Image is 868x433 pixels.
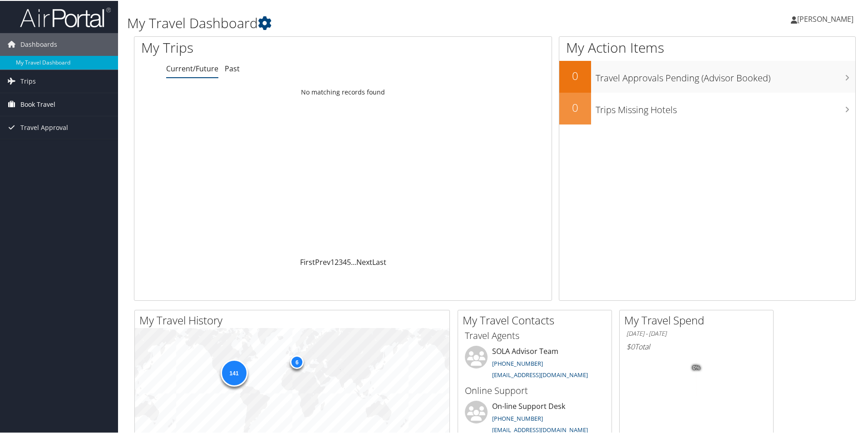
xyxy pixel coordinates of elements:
[225,63,240,73] a: Past
[559,99,591,114] h2: 0
[290,354,304,368] div: 6
[20,69,36,92] span: Trips
[492,358,543,367] a: [PHONE_NUMBER]
[356,256,372,266] a: Next
[134,83,552,100] td: No matching records found
[372,256,386,266] a: Last
[626,341,766,351] h6: Total
[339,256,343,266] a: 3
[315,256,330,266] a: Prev
[141,37,371,56] h1: My Trips
[20,6,111,27] img: airportal-logo.png
[492,413,543,422] a: [PHONE_NUMBER]
[624,312,773,327] h2: My Travel Spend
[596,66,855,84] h3: Travel Approvals Pending (Advisor Booked)
[20,32,57,55] span: Dashboards
[347,256,351,266] a: 5
[797,13,853,23] span: [PERSON_NAME]
[596,98,855,115] h3: Trips Missing Hotels
[465,328,605,341] h3: Travel Agents
[351,256,356,266] span: …
[139,312,449,327] h2: My Travel History
[626,328,766,337] h6: [DATE] - [DATE]
[465,383,605,396] h3: Online Support
[343,256,347,266] a: 4
[20,115,68,138] span: Travel Approval
[20,92,55,115] span: Book Travel
[127,13,617,32] h1: My Travel Dashboard
[559,60,855,92] a: 0Travel Approvals Pending (Advisor Booked)
[559,92,855,124] a: 0Trips Missing Hotels
[492,370,588,378] a: [EMAIL_ADDRESS][DOMAIN_NAME]
[330,256,335,266] a: 1
[492,425,588,433] a: [EMAIL_ADDRESS][DOMAIN_NAME]
[626,341,635,351] span: $0
[220,358,247,386] div: 141
[300,256,315,266] a: First
[693,364,700,370] tspan: 0%
[559,37,855,56] h1: My Action Items
[166,63,218,73] a: Current/Future
[335,256,339,266] a: 2
[791,5,863,32] a: [PERSON_NAME]
[559,67,591,83] h2: 0
[463,312,612,327] h2: My Travel Contacts
[460,345,609,382] li: SOLA Advisor Team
